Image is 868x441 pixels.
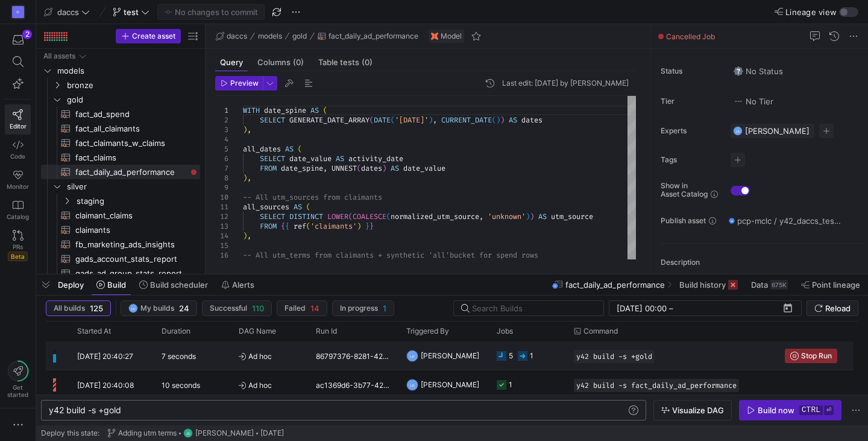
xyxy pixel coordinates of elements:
[329,32,418,40] span: fact_daily_ad_performance
[260,163,277,173] span: FROM
[661,67,721,75] span: Status
[75,165,186,179] span: fact_daily_ad_performance​​​​​​​​​​
[230,79,259,87] span: Preview
[41,121,200,136] a: fact_all_claimants​​​​​​​​​​
[492,115,496,125] span: (
[43,52,75,60] div: All assets
[215,135,228,144] div: 4
[128,303,138,313] div: LK
[382,163,386,173] span: )
[215,183,228,192] div: 9
[785,349,837,363] button: Stop Run
[739,400,841,420] button: Build nowctrl⏎
[107,280,126,290] span: Build
[57,64,198,78] span: models
[565,280,665,290] span: fact_daily_ad_performance
[41,223,200,237] div: Press SPACE to select this row.
[239,371,301,399] span: Ad hoc
[41,121,200,136] div: Press SPACE to select this row.
[239,342,301,370] span: Ad hoc
[5,29,31,51] button: 2
[41,136,200,150] a: fact_claimants_w_claims​​​​​​​​​​
[306,202,310,212] span: (
[77,194,198,208] span: staging
[247,125,251,135] span: ,
[472,303,594,313] input: Search Builds
[785,7,837,17] span: Lineage view
[41,266,200,281] a: gads_ad_group_stats_report​​​​​​​​​​
[661,258,863,267] p: Description
[617,303,667,313] input: Start datetime
[77,352,133,361] span: [DATE] 20:40:27
[41,165,200,179] a: fact_daily_ad_performance​​​​​​​​​​
[215,231,228,241] div: 14
[220,59,243,66] span: Query
[75,122,186,136] span: fact_all_claimants​​​​​​​​​​
[75,151,186,165] span: fact_claims​​​​​​​​​​
[734,66,743,76] img: No status
[10,122,27,130] span: Editor
[336,154,344,163] span: AS
[75,209,186,223] span: claimant_claims​​​​​​​​​​
[41,49,200,63] div: Press SPACE to select this row.
[202,300,272,316] button: Successful110
[41,107,200,121] a: fact_ad_spend​​​​​​​​​​
[8,252,28,261] span: Beta
[294,202,302,212] span: AS
[215,125,228,135] div: 3
[260,154,285,163] span: SELECT
[812,280,860,290] span: Point lineage
[162,327,190,335] span: Duration
[661,156,721,164] span: Tags
[7,183,29,190] span: Monitor
[316,327,337,335] span: Run Id
[118,429,177,437] span: Adding utm terms
[91,274,131,295] button: Build
[530,341,533,370] div: 1
[661,182,708,198] span: Show in Asset Catalog
[332,163,357,173] span: UNNEST
[247,173,251,183] span: ,
[310,303,319,313] span: 14
[46,341,854,370] div: Press SPACE to select this row.
[734,97,773,106] span: No Tier
[666,32,715,41] span: Cancelled Job
[215,250,228,260] div: 16
[41,194,200,208] div: Press SPACE to select this row.
[824,405,834,415] kbd: ⏎
[500,115,505,125] span: )
[41,237,200,252] a: fb_marketing_ads_insights​​​​​​​​​​
[75,136,186,150] span: fact_claimants_w_claims​​​​​​​​​​
[243,125,247,135] span: )
[406,350,418,362] div: LK
[309,370,399,399] div: ac1369d6-3b77-425d-b935-d49b9d6206b2
[370,221,374,231] span: }
[49,405,121,415] span: y42 build -s +gold
[90,303,103,313] span: 125
[441,115,492,125] span: CURRENT_DATE
[374,115,391,125] span: DATE
[674,274,743,295] button: Build history
[551,212,593,221] span: utm_source
[672,405,724,415] span: Visualize DAG
[46,370,854,399] div: Press SPACE to select this row.
[285,304,306,313] span: Failed
[41,150,200,165] a: fact_claims​​​​​​​​​​
[323,163,327,173] span: ,
[576,381,737,390] span: y42 build -s fact_daily_ad_performance
[318,59,373,66] span: Table tests
[289,212,323,221] span: DISTINCT
[7,213,29,220] span: Catalog
[383,303,386,313] span: 1
[357,221,361,231] span: )
[502,79,629,87] div: Last edit: [DATE] by [PERSON_NAME]
[661,127,721,135] span: Experts
[751,280,768,290] span: Data
[726,213,846,229] button: pcp-mclc / y42_daccs_test / fact_daily_ad_performance
[746,274,793,295] button: Data675K
[215,241,228,250] div: 15
[509,115,517,125] span: AS
[509,370,512,399] div: 1
[796,274,866,295] button: Point lineage
[526,212,530,221] span: )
